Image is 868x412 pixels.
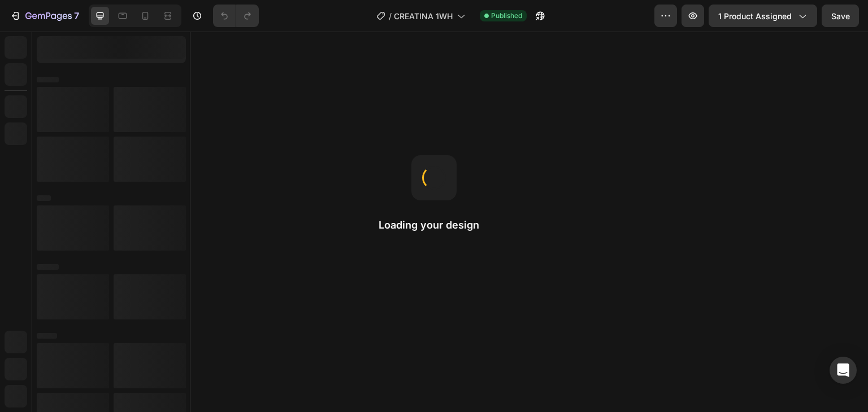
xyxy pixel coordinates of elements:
span: 1 product assigned [718,10,792,22]
span: / [389,10,392,22]
div: Open Intercom Messenger [830,357,857,384]
span: Published [491,11,522,21]
span: Save [831,11,850,21]
p: 7 [74,9,79,23]
button: 1 product assigned [709,5,817,27]
h2: Loading your design [379,218,489,232]
span: CREATINA 1WH [394,10,453,22]
div: Undo/Redo [213,5,259,27]
button: 7 [5,5,84,27]
button: Save [822,5,859,27]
